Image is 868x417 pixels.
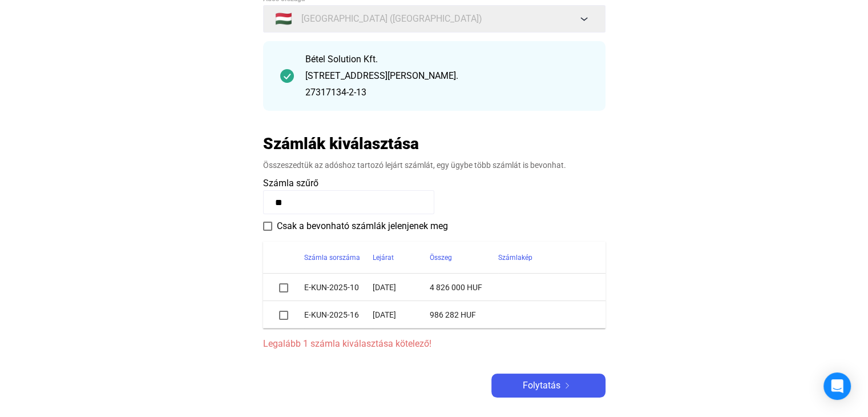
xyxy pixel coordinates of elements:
[263,159,605,171] div: Összeszedtük az adóshoz tartozó lejárt számlát, egy ügybe több számlát is bevonhat.
[304,274,373,301] td: E-KUN-2025-10
[304,251,373,264] div: Számla sorszáma
[498,251,532,264] div: Számlakép
[823,372,851,400] div: Open Intercom Messenger
[305,86,588,99] div: 27317134-2-13
[373,301,430,328] td: [DATE]
[373,251,430,264] div: Lejárat
[305,53,588,66] div: Bétel Solution Kft.
[430,251,452,264] div: Összeg
[263,337,605,351] span: Legalább 1 számla kiválasztása kötelező!
[275,12,292,26] span: 🇭🇺
[301,12,482,26] span: [GEOGRAPHIC_DATA] ([GEOGRAPHIC_DATA])
[263,5,605,33] button: 🇭🇺[GEOGRAPHIC_DATA] ([GEOGRAPHIC_DATA])
[430,251,498,264] div: Összeg
[304,251,360,264] div: Számla sorszáma
[373,251,394,264] div: Lejárat
[305,69,588,83] div: [STREET_ADDRESS][PERSON_NAME].
[430,274,498,301] td: 4 826 000 HUF
[498,251,592,264] div: Számlakép
[277,219,448,233] span: Csak a bevonható számlák jelenjenek meg
[263,178,318,189] span: Számla szűrő
[560,383,574,388] img: arrow-right-white
[304,301,373,328] td: E-KUN-2025-16
[430,301,498,328] td: 986 282 HUF
[523,379,560,392] span: Folytatás
[491,374,605,398] button: Folytatásarrow-right-white
[263,134,419,154] h2: Számlák kiválasztása
[373,274,430,301] td: [DATE]
[280,69,294,83] img: checkmark-darker-green-circle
